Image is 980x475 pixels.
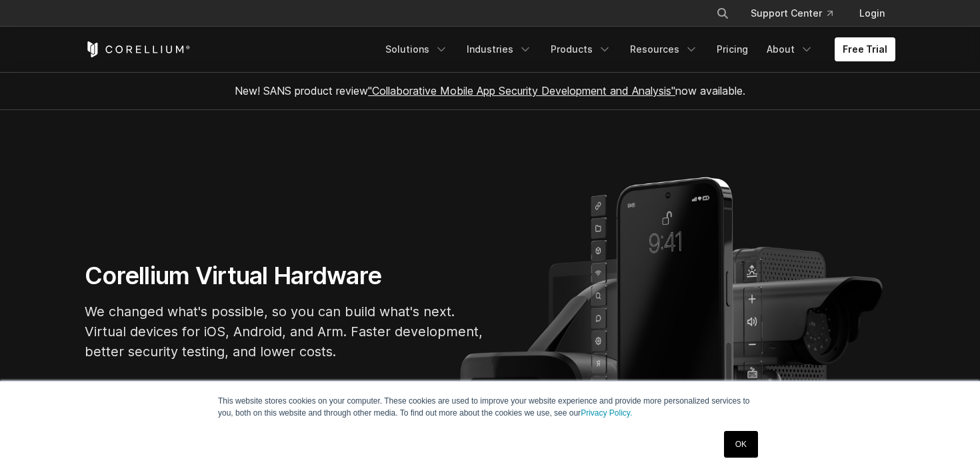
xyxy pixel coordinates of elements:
[85,41,191,57] a: Corellium Home
[85,302,485,362] p: We changed what's possible, so you can build what's next. Virtual devices for iOS, Android, and A...
[622,37,706,61] a: Resources
[581,408,632,418] a: Privacy Policy.
[849,1,895,25] a: Login
[740,1,843,25] a: Support Center
[85,261,485,291] h1: Corellium Virtual Hardware
[235,84,745,97] span: New! SANS product review now available.
[459,37,540,61] a: Industries
[711,1,735,25] button: Search
[835,37,895,61] a: Free Trial
[368,84,675,97] a: "Collaborative Mobile App Security Development and Analysis"
[377,37,895,61] div: Navigation Menu
[377,37,456,61] a: Solutions
[709,37,756,61] a: Pricing
[700,1,895,25] div: Navigation Menu
[218,395,762,419] p: This website stores cookies on your computer. These cookies are used to improve your website expe...
[724,431,758,458] a: OK
[543,37,619,61] a: Products
[759,37,821,61] a: About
